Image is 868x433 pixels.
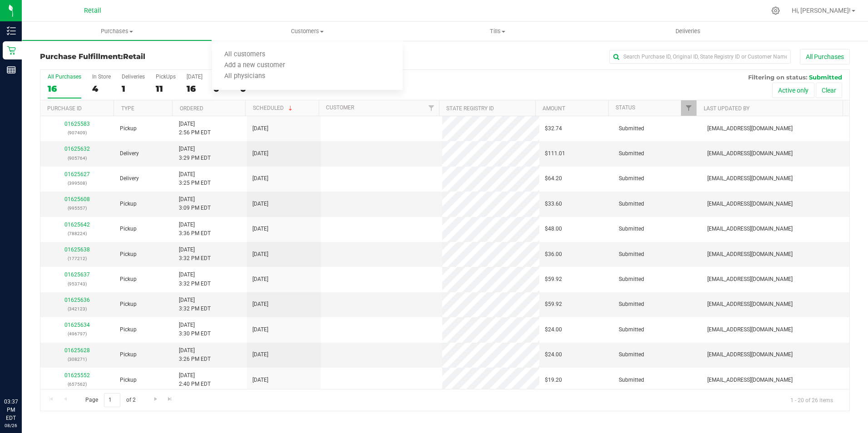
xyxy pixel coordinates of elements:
[545,124,562,133] span: $32.74
[545,376,562,384] span: $19.20
[542,105,565,112] a: Amount
[64,246,90,253] a: 01625638
[545,225,562,233] span: $48.00
[403,27,592,35] span: Tills
[707,200,793,208] span: [EMAIL_ADDRESS][DOMAIN_NAME]
[403,22,593,41] a: Tills
[816,83,842,98] button: Clear
[707,275,793,284] span: [EMAIL_ADDRESS][DOMAIN_NAME]
[64,171,90,177] a: 01625627
[46,280,109,288] p: (953743)
[545,200,562,208] span: $33.60
[64,322,90,328] a: 01625634
[792,7,851,14] span: Hi, [PERSON_NAME]!
[748,74,807,81] span: Filtering on status:
[179,120,211,137] span: [DATE] 2:56 PM EDT
[619,325,644,334] span: Submitted
[120,149,139,158] span: Delivery
[252,174,268,183] span: [DATE]
[120,250,137,259] span: Pickup
[252,225,268,233] span: [DATE]
[156,84,176,94] div: 11
[120,350,137,359] span: Pickup
[179,246,211,263] span: [DATE] 3:32 PM EDT
[163,393,177,405] a: Go to the last page
[120,325,137,334] span: Pickup
[663,27,713,35] span: Deliveries
[252,149,268,158] span: [DATE]
[616,104,635,111] a: Status
[783,393,840,407] span: 1 - 20 of 26 items
[253,105,294,111] a: Scheduled
[4,422,18,429] p: 08/26
[47,105,82,112] a: Purchase ID
[46,254,109,263] p: (177212)
[619,149,644,158] span: Submitted
[22,27,212,35] span: Purchases
[46,154,109,162] p: (905764)
[707,225,793,233] span: [EMAIL_ADDRESS][DOMAIN_NAME]
[179,145,211,162] span: [DATE] 3:29 PM EDT
[64,221,90,228] a: 01625642
[545,174,562,183] span: $64.20
[64,121,90,127] a: 01625583
[64,347,90,354] a: 01625628
[179,371,211,389] span: [DATE] 2:40 PM EDT
[681,100,696,116] a: Filter
[64,372,90,379] a: 01625552
[619,300,644,309] span: Submitted
[180,105,203,112] a: Ordered
[772,83,814,98] button: Active only
[252,124,268,133] span: [DATE]
[123,52,145,61] span: Retail
[619,250,644,259] span: Submitted
[187,84,202,94] div: 16
[707,376,793,384] span: [EMAIL_ADDRESS][DOMAIN_NAME]
[179,195,211,212] span: [DATE] 3:09 PM EDT
[7,65,16,74] inline-svg: Reports
[179,221,211,238] span: [DATE] 3:36 PM EDT
[22,22,212,41] a: Purchases
[619,225,644,233] span: Submitted
[78,393,143,407] span: Page of 2
[707,174,793,183] span: [EMAIL_ADDRESS][DOMAIN_NAME]
[4,398,18,422] p: 03:37 PM EDT
[149,393,162,405] a: Go to the next page
[619,376,644,384] span: Submitted
[593,22,783,41] a: Deliveries
[27,359,38,370] iframe: Resource center unread badge
[446,105,494,112] a: State Registry ID
[156,74,176,80] div: PickUps
[809,74,842,81] span: Submitted
[252,275,268,284] span: [DATE]
[707,300,793,309] span: [EMAIL_ADDRESS][DOMAIN_NAME]
[252,325,268,334] span: [DATE]
[179,296,211,313] span: [DATE] 3:32 PM EDT
[179,321,211,338] span: [DATE] 3:30 PM EDT
[619,124,644,133] span: Submitted
[545,250,562,259] span: $36.00
[46,128,109,137] p: (907409)
[120,174,139,183] span: Delivery
[252,350,268,359] span: [DATE]
[7,46,16,55] inline-svg: Retail
[46,179,109,187] p: (399508)
[121,105,134,112] a: Type
[122,84,145,94] div: 1
[212,22,402,41] a: Customers All customers Add a new customer All physicians
[707,325,793,334] span: [EMAIL_ADDRESS][DOMAIN_NAME]
[619,275,644,284] span: Submitted
[424,100,439,116] a: Filter
[252,250,268,259] span: [DATE]
[326,104,354,111] a: Customer
[707,124,793,133] span: [EMAIL_ADDRESS][DOMAIN_NAME]
[122,74,145,80] div: Deliveries
[120,200,137,208] span: Pickup
[92,84,111,94] div: 4
[40,53,310,61] h3: Purchase Fulfillment:
[120,376,137,384] span: Pickup
[64,146,90,152] a: 01625632
[46,305,109,313] p: (342123)
[120,225,137,233] span: Pickup
[212,62,297,69] span: Add a new customer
